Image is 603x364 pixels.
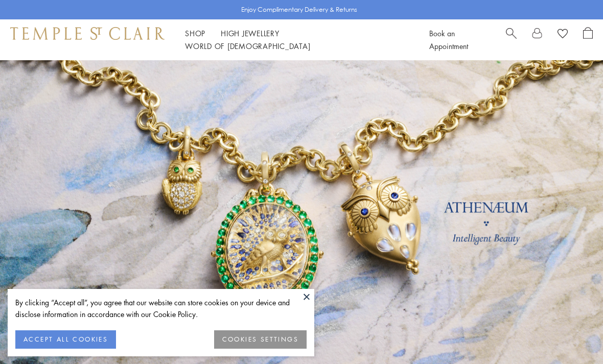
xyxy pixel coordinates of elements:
a: Search [506,27,517,53]
a: Book an Appointment [429,28,468,51]
nav: Main navigation [185,27,406,53]
a: ShopShop [185,28,205,38]
p: Enjoy Complimentary Delivery & Returns [241,5,357,15]
a: High JewelleryHigh Jewellery [221,28,280,38]
a: Open Shopping Bag [583,27,593,53]
div: By clicking “Accept all”, you agree that our website can store cookies on your device and disclos... [15,297,307,320]
button: COOKIES SETTINGS [214,330,307,349]
img: Temple St. Clair [10,27,165,39]
a: View Wishlist [558,27,568,42]
button: ACCEPT ALL COOKIES [15,330,116,349]
a: World of [DEMOGRAPHIC_DATA]World of [DEMOGRAPHIC_DATA] [185,41,310,51]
